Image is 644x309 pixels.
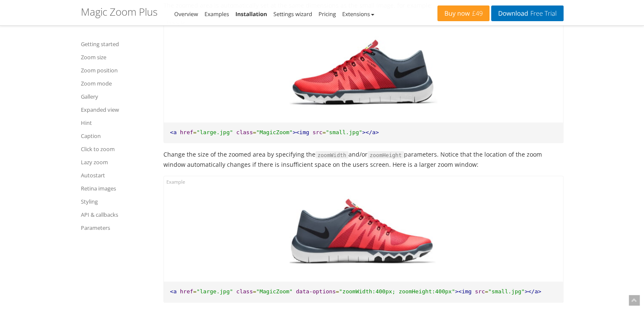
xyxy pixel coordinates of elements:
a: Overview [174,10,198,18]
a: Installation [235,10,267,18]
a: Gallery [81,91,153,102]
span: href [180,288,193,295]
span: ><img [293,129,309,135]
a: Retina images [81,183,153,193]
a: Getting started [81,39,153,49]
a: API & callbacks [81,210,153,220]
code: zoomWidth [315,151,348,159]
span: "MagicZoom" [256,288,293,295]
span: = [193,288,196,295]
a: DownloadFree Trial [491,6,563,21]
a: Zoom size [81,52,153,62]
a: Pricing [318,10,336,18]
span: = [253,288,256,295]
a: Buy now£49 [437,6,489,21]
span: = [485,288,488,295]
a: Click to zoom [81,144,153,154]
span: "small.jpg" [326,129,362,135]
a: Parameters [81,223,153,233]
span: class [236,129,253,135]
span: "MagicZoom" [256,129,293,135]
a: Zoom mode [81,78,153,88]
span: class [236,288,253,295]
span: = [336,288,339,295]
span: = [253,129,256,135]
a: Hint [81,118,153,128]
a: Lazy zoom [81,157,153,167]
span: ></a> [525,288,541,295]
span: £49 [470,10,483,17]
a: Expanded view [81,105,153,115]
span: ></a> [362,129,379,135]
span: href [180,129,193,135]
span: src [312,129,322,135]
span: = [193,129,196,135]
code: zoomHeight [368,151,404,159]
span: "large.jpg" [196,129,233,135]
a: Autostart [81,170,153,180]
span: src [475,288,485,295]
span: = [323,129,326,135]
a: Styling [81,196,153,207]
span: data-options [296,288,336,295]
span: "zoomWidth:400px; zoomHeight:400px" [339,288,455,295]
span: <a [170,129,177,135]
a: Zoom position [81,65,153,75]
span: ><img [455,288,472,295]
span: "small.jpg" [488,288,525,295]
span: <a [170,288,177,295]
a: Examples [205,10,229,18]
h1: Magic Zoom Plus [81,6,158,17]
a: Settings wizard [274,10,312,18]
span: "large.jpg" [196,288,233,295]
a: Extensions [342,10,374,18]
a: Caption [81,131,153,141]
span: Free Trial [528,10,556,17]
